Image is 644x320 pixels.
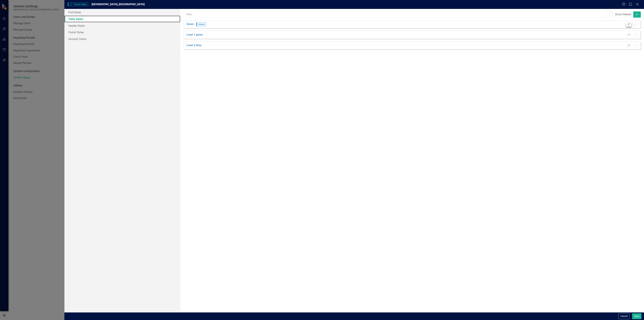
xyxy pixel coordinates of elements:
[64,16,180,22] a: Table Styles
[186,22,194,26] a: Green
[184,11,607,18] input: Filter...
[618,313,630,319] button: Cancel
[615,13,631,16] div: Show Deleted
[64,9,180,16] a: Pod Styles
[186,33,203,37] a: Level 1 green
[92,3,145,6] span: [GEOGRAPHIC_DATA], [GEOGRAPHIC_DATA]
[632,313,641,319] button: Save
[196,22,206,26] span: Default
[64,29,180,36] a: Footer Styles
[186,43,202,47] a: Level 2 Grey
[64,22,180,29] a: Header Styles
[68,3,88,6] span: Custom Styles
[64,36,180,42] a: Account Colors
